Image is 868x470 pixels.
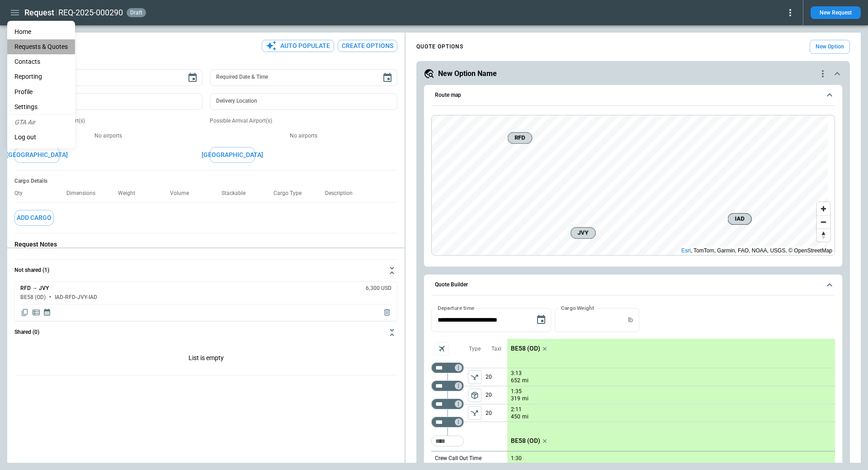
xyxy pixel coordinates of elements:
a: Requests & Quotes [7,39,75,54]
a: Settings [7,100,75,114]
a: Home [7,24,75,39]
li: Log out [7,130,75,145]
li: GTA Air [7,115,75,130]
a: Contacts [7,54,75,69]
a: Profile [7,85,75,100]
a: Reporting [7,69,75,84]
